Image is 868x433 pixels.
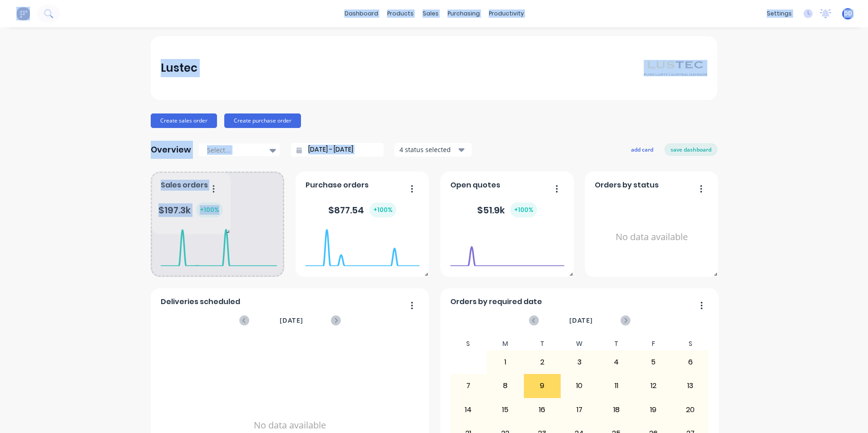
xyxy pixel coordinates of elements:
div: T [598,337,635,350]
div: S [672,337,709,350]
div: 1 [487,351,523,374]
button: Create purchase order [224,113,301,128]
div: Overview [151,141,191,159]
span: Purchase orders [306,180,369,191]
div: 11 [598,374,635,397]
div: 17 [561,399,597,421]
div: + 100 % [510,202,537,217]
div: 4 status selected [399,145,457,154]
div: $ 877.54 [328,202,396,217]
div: 20 [672,399,709,421]
span: [DATE] [569,315,593,325]
div: 13 [672,374,709,397]
div: 15 [487,399,523,421]
div: 5 [635,351,671,374]
div: W [561,337,598,350]
div: + 100 % [370,202,396,217]
div: productivity [484,7,528,20]
div: 16 [524,399,561,421]
div: 9 [524,374,561,397]
button: add card [625,143,659,155]
div: F [635,337,672,350]
div: T [524,337,561,350]
div: 8 [487,374,523,397]
span: Open quotes [450,180,500,191]
div: sales [418,7,443,20]
div: M [487,337,524,350]
div: products [383,7,418,20]
div: settings [762,7,796,20]
div: S [450,337,487,350]
div: 10 [561,374,597,397]
div: 18 [598,399,635,421]
div: purchasing [443,7,484,20]
div: 3 [561,351,597,374]
button: save dashboard [665,143,717,155]
span: Deliveries scheduled [161,296,240,307]
div: 12 [635,374,671,397]
div: 4 [598,351,635,374]
span: Orders by status [595,180,659,191]
a: dashboard [340,7,383,20]
span: DD [844,10,852,18]
div: 2 [524,351,561,374]
img: Factory [16,7,30,20]
div: 7 [450,374,487,397]
button: Create sales order [151,113,217,128]
div: Lustec [161,59,197,77]
div: 19 [635,399,671,421]
img: Lustec [644,60,707,76]
div: $ 51.9k [477,202,537,217]
div: No data available [595,194,709,280]
span: Orders by required date [450,296,542,307]
div: 14 [450,399,487,421]
span: [DATE] [280,315,303,325]
button: 4 status selected [395,143,472,157]
div: 6 [672,351,709,374]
